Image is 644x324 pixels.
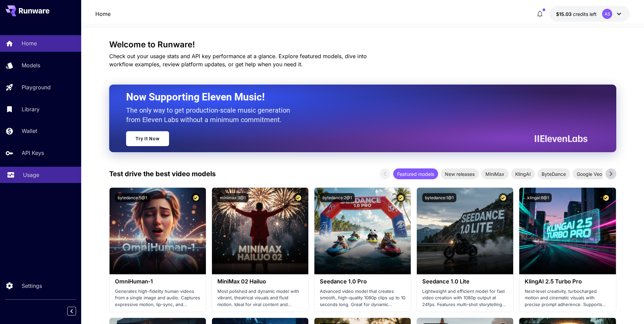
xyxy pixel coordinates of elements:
p: Playground [22,83,51,91]
p: Library [22,105,40,113]
img: alt [519,188,616,274]
div: $15.02545 [556,10,597,18]
button: Certified Model – Vetted for best performance and includes a commercial license. [601,193,611,202]
h3: OmniHuman‑1 [115,278,200,285]
p: Home [22,39,37,47]
p: Wallet [22,127,37,135]
img: alt [417,188,513,274]
button: minimax:3@1 [217,193,248,202]
span: credits left [573,11,597,17]
p: Generates high-fidelity human videos from a single image and audio. Captures expressive motion, l... [115,288,200,308]
button: Certified Model – Vetted for best performance and includes a commercial license. [396,193,405,202]
h3: Welcome to Runware! [109,40,616,49]
div: ByteDance [538,168,570,179]
p: Next‑level creativity, turbocharged motion and cinematic visuals with precise prompt adherence. S... [525,288,610,308]
img: alt [314,188,411,274]
div: Google Veo [573,168,606,179]
span: KlingAI [511,170,535,178]
img: alt [212,188,308,274]
h2: Now Supporting Eleven Music! [126,91,582,103]
button: bytedance:2@1 [320,193,355,202]
span: ByteDance [538,170,570,178]
button: Collapse sidebar [67,307,76,316]
button: $15.02545AS [549,6,630,22]
p: Test drive the best video models [109,169,216,179]
div: Featured models [393,168,438,179]
span: MiniMax [481,170,508,178]
h3: Seedance 1.0 Lite [422,278,508,285]
h3: Seedance 1.0 Pro [320,278,405,285]
a: Try It Now [126,131,169,146]
button: Certified Model – Vetted for best performance and includes a commercial license. [294,193,303,202]
button: bytedance:5@1 [115,193,150,202]
div: KlingAI [511,168,535,179]
p: Models [22,61,40,69]
nav: breadcrumb [95,10,111,18]
button: klingai:6@1 [525,193,552,202]
button: Certified Model – Vetted for best performance and includes a commercial license. [499,193,508,202]
span: Google Veo [573,170,606,178]
img: alt [110,188,206,274]
button: Certified Model – Vetted for best performance and includes a commercial license. [191,193,200,202]
div: AS [602,9,612,19]
a: Home [95,10,111,18]
div: MiniMax [481,168,508,179]
span: New releases [441,170,479,178]
div: New releases [441,168,479,179]
span: Featured models [393,170,438,178]
span: $15.03 [556,11,573,17]
span: Check out your usage stats and API key performance at a glance. Explore featured models, dive int... [109,53,367,68]
p: API Keys [22,149,44,157]
p: Advanced video model that creates smooth, high-quality 1080p clips up to 10 seconds long. Great f... [320,288,405,308]
p: Lightweight and efficient model for fast video creation with 1080p output at 24fps. Features mult... [422,288,508,308]
p: Most polished and dynamic model with vibrant, theatrical visuals and fluid motion. Ideal for vira... [217,288,303,308]
p: Usage [23,171,39,179]
p: Settings [22,282,42,290]
div: Collapse sidebar [72,305,81,317]
h3: MiniMax 02 Hailuo [217,278,303,285]
h3: KlingAI 2.5 Turbo Pro [525,278,610,285]
p: The only way to get production-scale music generation from Eleven Labs without a minimum commitment. [126,106,295,124]
button: bytedance:1@1 [422,193,456,202]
